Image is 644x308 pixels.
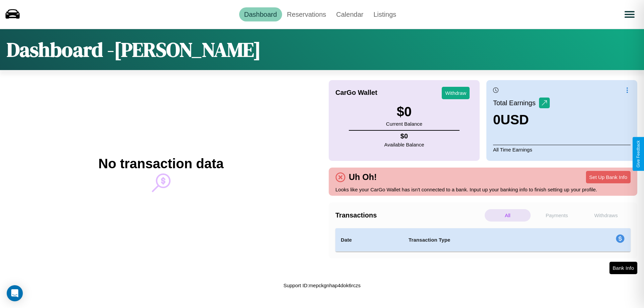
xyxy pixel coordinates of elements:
[331,7,368,21] a: Calendar
[335,211,483,219] h4: Transactions
[583,209,629,222] p: Withdraws
[386,104,422,119] h3: $ 0
[335,89,377,97] h4: CarGo Wallet
[335,228,631,252] table: simple table
[7,36,261,63] h1: Dashboard - [PERSON_NAME]
[282,7,331,21] a: Reservations
[335,185,631,194] p: Looks like your CarGo Wallet has isn't connected to a bank. Input up your banking info to finish ...
[368,7,401,21] a: Listings
[534,209,580,222] p: Payments
[98,156,223,171] h2: No transaction data
[609,262,637,274] button: Bank Info
[493,112,550,127] h3: 0 USD
[493,97,539,109] p: Total Earnings
[384,132,424,140] h4: $ 0
[409,236,561,244] h4: Transaction Type
[283,281,361,290] p: Support ID: mepckgnhap4dok6rczs
[636,140,641,168] div: Give Feedback
[485,209,531,222] p: All
[386,119,422,128] p: Current Balance
[341,236,398,244] h4: Date
[620,5,639,24] button: Open menu
[586,171,631,183] button: Set Up Bank Info
[493,145,631,154] p: All Time Earnings
[442,87,470,99] button: Withdraw
[7,285,23,301] div: Open Intercom Messenger
[239,7,282,21] a: Dashboard
[345,172,380,182] h4: Uh Oh!
[384,140,424,149] p: Available Balance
